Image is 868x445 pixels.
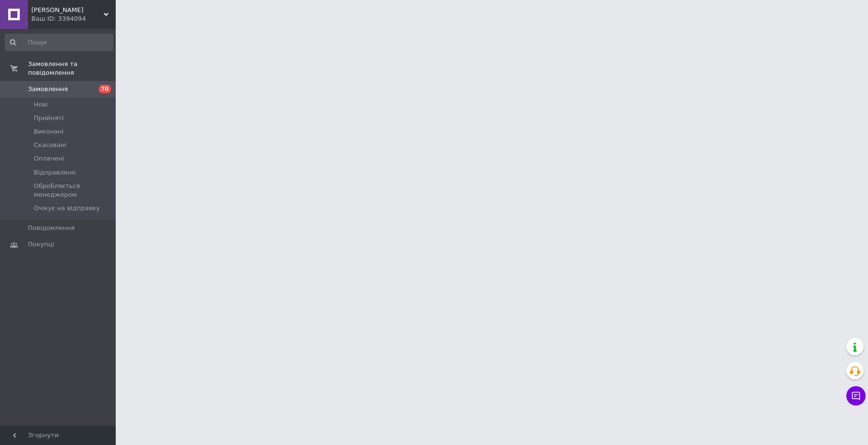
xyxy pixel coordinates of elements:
[28,240,54,249] span: Покупці
[5,34,113,51] input: Пошук
[34,182,112,199] span: Обробляється менеджером
[99,85,111,93] span: 70
[31,6,104,14] span: HUGO
[846,386,866,405] button: Чат з покупцем
[34,141,67,149] span: Скасовані
[28,224,75,232] span: Повідомлення
[31,14,116,23] div: Ваш ID: 3394094
[34,204,100,213] span: Очікує на відправку
[34,100,48,109] span: Нові
[34,154,64,163] span: Оплачені
[28,85,68,94] span: Замовлення
[34,168,76,177] span: Відправлено
[34,114,64,122] span: Прийняті
[28,60,116,77] span: Замовлення та повідомлення
[34,127,64,136] span: Виконані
